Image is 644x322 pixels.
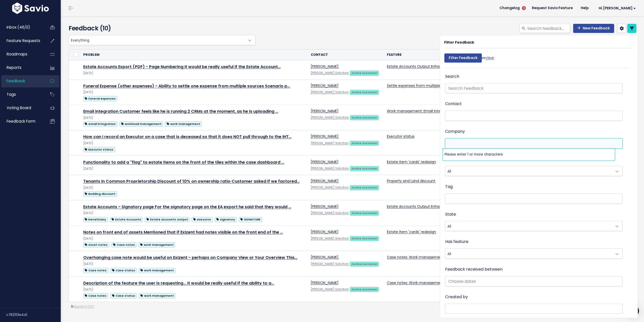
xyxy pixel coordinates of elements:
[387,280,444,285] a: Case notes: Work management
[83,146,115,153] a: Executor status
[69,35,245,45] span: Everything
[138,242,175,248] span: work management
[445,166,622,176] span: All
[445,73,459,80] label: Search
[83,71,305,76] div: [DATE]
[311,71,349,75] a: [PERSON_NAME] Solicitors
[6,308,61,321] div: v.f8293e4a1
[83,191,117,197] span: Building discount
[445,83,622,93] input: Search Feedback
[138,241,175,248] a: work management
[351,236,378,240] strong: Active customer
[239,216,262,222] a: SIGNATURE
[110,293,137,298] span: Case status
[83,204,291,210] a: Estate Accounts - Signatory page For the signatory page on the EA export he said that they would …
[351,71,378,75] strong: Active customer
[83,217,108,222] span: beneficiary
[139,267,175,273] a: work management
[110,216,143,222] a: Estate Accounts
[83,64,281,70] a: Estate Accounts Export (PDF) - Page Numbering It would be really useful if the Estate Account…
[110,217,143,222] span: Estate Accounts
[139,292,175,299] a: work management
[350,287,379,292] a: Active customer
[111,241,136,248] a: Case notes
[387,255,444,260] a: Case notes: Work management
[139,293,175,298] span: work management
[83,95,117,102] a: funeral expenses
[387,204,458,209] a: Estate Accounts Output Enhancements
[311,83,339,88] a: [PERSON_NAME]
[7,78,25,84] span: Feedback
[83,185,305,191] div: [DATE]
[110,267,137,273] a: Case status
[444,53,482,63] input: Filter Feedback
[145,216,190,222] a: Estate accounts output
[445,100,462,108] label: Contact
[308,49,384,60] th: Contact
[384,49,463,60] th: Feature
[387,178,435,183] a: Property and Land discount
[83,268,108,273] span: Case notes
[311,280,339,285] a: [PERSON_NAME]
[351,166,378,171] strong: Active customer
[1,102,42,114] a: Voting Board
[83,229,283,235] a: Notes on front end of assets Mentioned that if Exizent had notes visible on the front end of the …
[387,159,436,164] a: Estate item 'cards' redesign
[1,48,42,60] a: Roadmaps
[522,6,526,10] span: 5
[83,96,117,101] span: funeral expenses
[11,3,50,14] img: logo-white.9d6f32f41409.svg
[311,211,349,215] a: [PERSON_NAME] Solicitors
[145,217,190,222] span: Estate accounts output
[80,49,308,60] th: Problem
[83,236,305,241] div: [DATE]
[83,178,300,184] a: Tenants in Common Proprietorship Discount of 10% on ownership ratio Customer asked if we factored…
[83,267,108,273] a: Case notes
[110,268,137,273] span: Case status
[445,211,456,218] label: State
[311,185,349,190] a: [PERSON_NAME] Solicitors
[7,105,31,110] span: Voting Board
[443,149,615,160] li: Please enter 1 or more characters
[311,229,339,234] a: [PERSON_NAME]
[311,141,349,145] a: [PERSON_NAME] Solicitors
[71,305,94,309] a: Export to CSV
[7,51,27,57] span: Roadmaps
[69,24,253,33] h4: Feedback (10)
[445,238,468,245] label: Has feature
[83,141,305,146] div: [DATE]
[83,293,108,298] span: Case notes
[445,183,453,191] label: Tag
[351,211,378,215] strong: Active customer
[445,249,622,259] span: All
[119,121,163,127] a: workload management
[1,35,42,47] a: Feature Requests
[311,116,349,120] a: [PERSON_NAME] Solicitors
[311,236,349,240] a: [PERSON_NAME] Solicitors
[351,262,378,266] strong: Active customer
[351,185,378,190] strong: Active customer
[83,216,108,222] a: beneficiary
[445,249,612,258] span: All
[445,166,612,176] span: All
[7,92,16,97] span: Tags
[7,119,35,124] span: Feedback form
[351,141,378,145] strong: Active customer
[1,75,42,87] a: Feedback
[110,292,137,299] a: Case status
[445,221,622,231] span: All
[7,38,40,43] span: Feature Requests
[311,108,339,113] a: [PERSON_NAME]
[1,62,42,73] a: Reports
[239,217,262,222] span: SIGNATURE
[445,293,468,301] label: Created by
[350,185,379,190] a: Active customer
[311,287,349,291] a: [PERSON_NAME] Solicitors
[528,4,577,12] a: Request Savio Feature
[83,211,305,216] div: [DATE]
[83,261,305,267] div: [DATE]
[387,108,453,113] a: Work management: Email integration
[599,6,636,10] span: Hi [PERSON_NAME]
[7,25,30,30] span: Inbox (46/0)
[387,229,436,234] a: Estate item 'cards' redesign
